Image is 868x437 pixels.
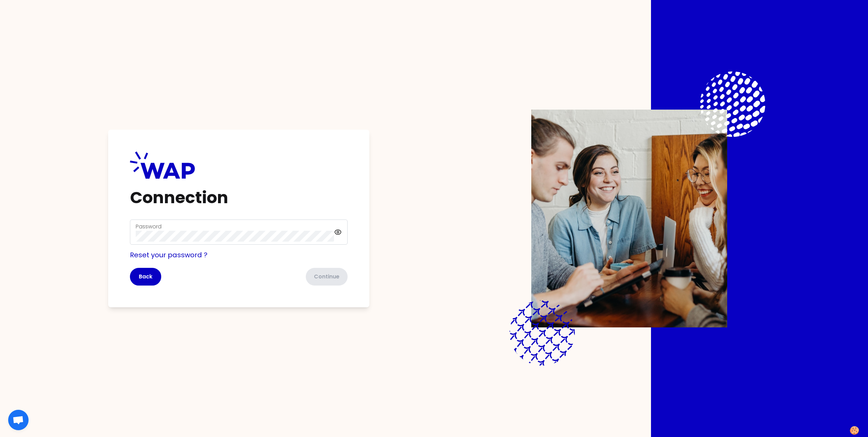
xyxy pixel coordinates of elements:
[8,410,29,430] div: Ouvrir le chat
[130,250,207,260] a: Reset your password ?
[130,190,348,206] h1: Connection
[306,268,348,286] button: Continue
[130,268,161,286] button: Back
[136,223,162,230] label: Password
[531,110,727,327] img: Description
